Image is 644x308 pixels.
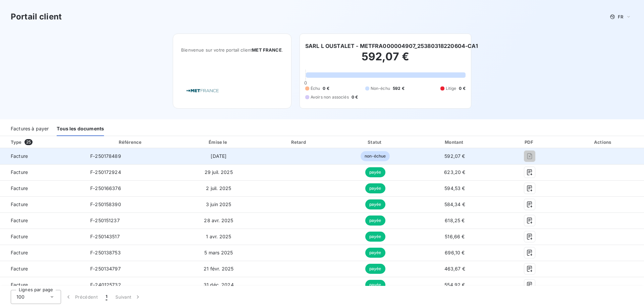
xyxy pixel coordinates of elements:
div: Type [7,139,84,145]
span: 0 € [459,85,465,91]
div: Actions [564,139,643,145]
span: F-250172924 [90,169,121,175]
span: 1 avr. 2025 [206,234,231,239]
span: 618,25 € [445,218,465,223]
div: Référence [119,139,142,145]
h2: 592,07 € [305,50,466,70]
div: Émise le [178,139,259,145]
span: Facture [5,233,79,240]
span: payée [365,264,385,274]
span: 2 juil. 2025 [206,185,231,191]
span: Facture [5,153,79,160]
span: 28 avr. 2025 [204,218,233,223]
span: 592,07 € [444,153,465,159]
span: payée [365,215,385,226]
span: F-250151237 [90,218,120,223]
span: Échu [311,85,320,91]
span: 0 € [323,85,329,91]
span: 21 févr. 2025 [204,266,233,271]
h3: Portail client [11,11,62,23]
span: 554,92 € [444,282,465,288]
span: payée [365,248,385,258]
span: Bienvenue sur votre portail client . [181,47,283,53]
span: F-250166376 [90,185,121,191]
span: Avoirs non associés [311,94,349,100]
div: Statut [339,139,412,145]
span: 0 [304,80,307,85]
span: payée [365,167,385,177]
div: Retard [262,139,336,145]
span: Facture [5,201,79,208]
span: 516,66 € [445,234,465,239]
span: 696,10 € [445,250,465,255]
span: F-250134797 [90,266,121,271]
span: FR [618,14,623,19]
span: 623,20 € [444,169,465,175]
span: 100 [16,294,24,300]
span: 5 mars 2025 [204,250,233,255]
h6: SARL L OUSTALET - METFRA000004907_25380318220604-CA1 [305,42,478,50]
span: payée [365,199,385,209]
span: 584,34 € [444,201,465,207]
div: Factures à payer [11,122,49,136]
button: Précédent [61,290,102,304]
span: F-240125732 [90,282,121,288]
span: Litige [446,85,457,91]
span: F-250138753 [90,250,121,255]
span: payée [365,183,385,193]
div: PDF [498,139,561,145]
span: 594,53 € [444,185,465,191]
span: Facture [5,282,79,288]
span: F-250143517 [90,234,120,239]
img: Company logo [181,81,224,100]
span: 3 juin 2025 [206,201,231,207]
span: 463,67 € [444,266,465,271]
span: F-250158390 [90,201,121,207]
span: F-250178489 [90,153,121,159]
span: payée [365,280,385,290]
span: Facture [5,249,79,256]
span: Facture [5,169,79,176]
span: [DATE] [211,153,226,159]
span: 31 déc. 2024 [204,282,234,288]
button: Suivant [111,290,145,304]
span: 1 [106,294,107,300]
span: 25 [24,139,33,145]
span: payée [365,232,385,242]
span: MET FRANCE [252,47,282,53]
span: Facture [5,217,79,224]
span: non-échue [361,151,390,161]
div: Tous les documents [57,122,104,136]
button: 1 [102,290,111,304]
span: 592 € [393,85,405,91]
div: Montant [414,139,495,145]
span: Facture [5,265,79,272]
span: Facture [5,185,79,192]
span: 29 juil. 2025 [205,169,233,175]
span: 0 € [352,94,358,100]
span: Non-échu [371,85,390,91]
